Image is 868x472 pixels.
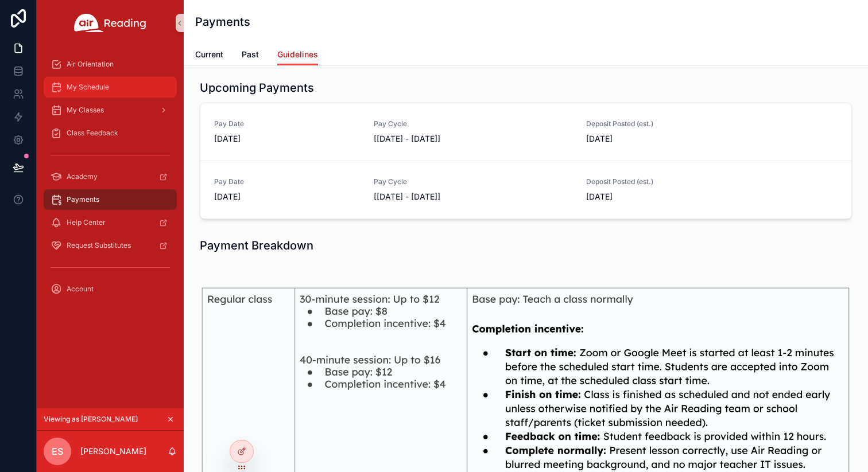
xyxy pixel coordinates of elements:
[200,237,313,253] h1: Payment Breakdown
[44,212,177,233] a: Help Center
[44,279,177,299] a: Account
[67,218,106,227] span: Help Center
[374,191,572,202] span: [[DATE] - [DATE]]
[195,49,223,60] span: Current
[74,14,146,32] img: App logo
[374,119,572,128] span: Pay Cycle
[67,83,109,92] span: My Schedule
[586,191,732,202] span: [DATE]
[44,123,177,143] a: Class Feedback
[374,177,572,186] span: Pay Cycle
[242,44,259,67] a: Past
[44,100,177,120] a: My Classes
[214,177,360,186] span: Pay Date
[44,415,138,424] span: Viewing as [PERSON_NAME]
[67,106,104,115] span: My Classes
[200,80,314,96] h1: Upcoming Payments
[44,235,177,256] a: Request Substitutes
[67,195,99,204] span: Payments
[80,446,146,457] p: [PERSON_NAME]
[67,241,131,250] span: Request Substitutes
[67,60,114,69] span: Air Orientation
[374,133,572,145] span: [[DATE] - [DATE]]
[44,54,177,75] a: Air Orientation
[67,128,118,138] span: Class Feedback
[214,191,360,202] span: [DATE]
[242,49,259,60] span: Past
[214,133,360,145] span: [DATE]
[52,444,63,458] span: ES
[586,133,732,145] span: [DATE]
[44,189,177,210] a: Payments
[44,77,177,97] a: My Schedule
[214,119,360,128] span: Pay Date
[277,44,318,66] a: Guidelines
[37,46,184,314] div: scrollable content
[195,44,223,67] a: Current
[277,49,318,60] span: Guidelines
[195,14,250,30] h1: Payments
[44,166,177,187] a: Academy
[67,172,98,181] span: Academy
[586,119,732,128] span: Deposit Posted (est.)
[67,284,94,294] span: Account
[586,177,732,186] span: Deposit Posted (est.)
